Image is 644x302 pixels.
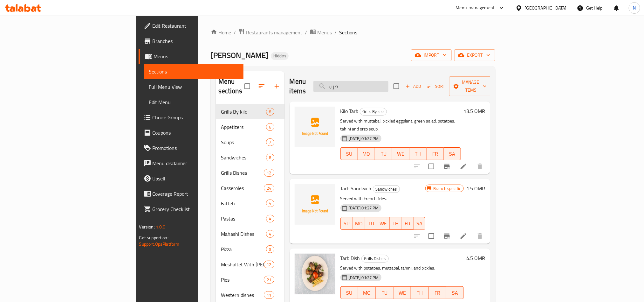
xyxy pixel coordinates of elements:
span: Sections [149,68,238,75]
nav: breadcrumb [211,28,496,37]
span: SA [446,149,458,158]
span: Menu disclaimer [153,159,238,167]
div: items [264,276,274,284]
a: Edit Menu [144,95,243,110]
button: delete [472,159,488,174]
input: search [313,81,388,92]
div: Western dishes [221,291,264,299]
span: FR [431,288,444,298]
li: / [335,29,337,36]
a: Menus [310,28,332,37]
span: Promotions [153,144,238,152]
div: items [266,154,274,161]
img: Tarb Sandwich [295,184,335,225]
span: Select to update [425,229,438,243]
div: items [266,245,274,253]
button: TH [411,286,428,299]
div: Hidden [271,52,289,60]
a: Edit Restaurant [139,18,243,33]
div: Fatteh [221,200,266,207]
div: items [266,200,274,207]
div: Pastas4 [216,211,284,226]
div: Pies [221,276,264,284]
button: FR [401,217,414,230]
div: Grills By kilo [221,108,266,116]
span: Appetizers [221,123,266,131]
span: Grocery Checklist [153,205,238,213]
button: MO [358,286,376,299]
span: FR [404,219,411,228]
a: Restaurants management [238,28,303,37]
span: 8 [266,155,274,161]
span: Branch specific [431,186,463,192]
div: Pies21 [216,272,284,287]
span: WE [380,219,387,228]
span: 11 [264,292,274,298]
div: items [266,108,274,116]
span: import [416,51,447,59]
span: Hidden [271,53,289,59]
span: 4 [266,231,274,237]
span: 6 [266,124,274,130]
span: Tarb Sandwich [340,184,372,193]
button: Manage items [449,76,492,96]
span: Menus [154,53,238,60]
a: Branches [139,33,243,49]
button: Add section [269,79,284,94]
span: Sort items [423,81,449,91]
span: Restaurants management [246,29,303,36]
span: WE [395,149,407,158]
span: 4 [266,200,274,207]
span: MO [361,288,373,298]
div: Grills Dishes [361,255,389,263]
span: Casseroles [221,184,264,192]
a: Coverage Report [139,186,243,201]
span: Add [405,83,422,90]
span: SU [343,149,355,158]
div: items [266,230,274,238]
span: Choice Groups [153,114,238,121]
h2: Menu items [290,77,306,96]
a: Sections [144,64,243,79]
img: Kilo Tarb [295,107,335,147]
p: Served with French fries. [340,195,426,203]
span: [DATE] 01:27 PM [346,275,381,281]
span: Meshaltet With [PERSON_NAME] [221,261,264,268]
span: Menus [318,29,332,36]
a: Choice Groups [139,110,243,125]
span: TU [378,149,390,158]
span: 12 [264,262,274,268]
span: Select section [390,80,403,93]
span: Sandwiches [373,186,400,193]
span: Sort sections [254,79,269,94]
div: Grills By kilo8 [216,104,284,119]
span: Tarb Dish [340,253,360,263]
span: TH [414,288,426,298]
button: Sort [426,81,447,91]
span: 12 [264,170,274,176]
button: TH [409,147,427,160]
span: Sections [339,29,358,36]
div: Fatteh4 [216,196,284,211]
div: Mahashi Dishes4 [216,226,284,242]
a: Coupons [139,125,243,140]
button: SA [414,217,426,230]
span: Select all sections [241,80,254,93]
span: Sort [428,83,445,90]
button: Add [403,81,423,91]
span: Sandwiches [221,154,266,161]
span: Branches [153,37,238,45]
span: Grills By kilo [360,108,387,115]
span: Manage items [454,78,487,94]
button: SA [444,147,461,160]
button: TH [390,217,402,230]
button: export [454,49,495,61]
span: TU [368,219,375,228]
div: Pizza [221,245,266,253]
span: Edit Restaurant [153,22,238,30]
span: Get support on: [139,234,168,242]
div: Appetizers6 [216,119,284,135]
button: import [411,49,452,61]
h6: 1.5 OMR [466,184,485,193]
